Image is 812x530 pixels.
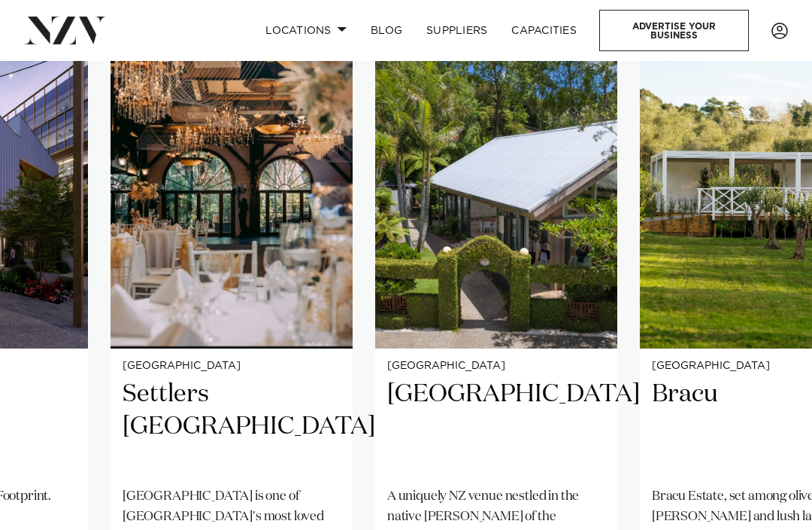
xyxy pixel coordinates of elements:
[253,14,359,47] a: Locations
[359,14,414,47] a: BLOG
[387,361,605,372] small: [GEOGRAPHIC_DATA]
[123,361,341,372] small: [GEOGRAPHIC_DATA]
[387,378,605,476] h2: [GEOGRAPHIC_DATA]
[24,17,106,44] img: nzv-logo.png
[499,14,589,47] a: Capacities
[123,378,341,476] h2: Settlers [GEOGRAPHIC_DATA]
[599,10,749,51] a: Advertise your business
[414,14,499,47] a: SUPPLIERS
